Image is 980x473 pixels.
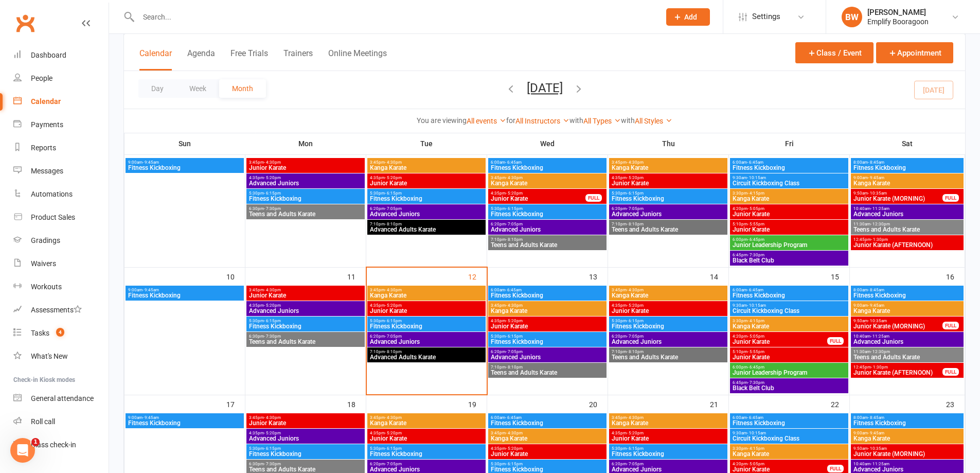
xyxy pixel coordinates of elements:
span: 5:10pm [732,349,846,354]
span: - 5:20pm [506,191,523,196]
span: 9:50am [853,191,943,196]
span: Junior Karate [248,165,363,171]
span: Kanga Karate [369,292,484,299]
span: 6:20pm [490,349,604,354]
span: 6:20pm [369,206,484,211]
span: - 12:30pm [870,222,890,226]
div: [PERSON_NAME] [867,8,929,17]
div: 22 [831,395,849,412]
span: Fitness Kickboxing [853,165,961,171]
span: Teens and Adults Karate [853,354,961,360]
span: 5:30pm [248,191,363,196]
th: Sun [124,133,245,154]
a: Dashboard [13,44,109,67]
span: 3:45pm [490,303,604,308]
th: Mon [245,133,366,154]
span: - 4:30pm [264,415,281,420]
div: 18 [347,395,366,412]
span: Advanced Juniors [611,339,725,345]
span: Circuit Kickboxing Class [732,308,846,314]
span: Teens and Adults Karate [490,242,604,248]
span: 3:45pm [611,160,725,165]
span: 6:00am [490,160,604,165]
span: - 5:20pm [385,303,402,308]
span: - 8:10pm [627,349,644,354]
div: 15 [831,268,849,285]
span: 3:45pm [611,288,725,292]
span: - 9:45am [142,160,159,165]
span: Fitness Kickboxing [369,323,484,329]
button: Calendar [139,48,172,71]
span: 3:45pm [369,415,484,420]
span: 3:45pm [490,176,604,180]
span: 6:20pm [611,334,725,339]
div: 14 [710,268,728,285]
span: Fitness Kickboxing [128,165,242,171]
a: General attendance kiosk mode [13,387,109,410]
div: FULL [942,194,959,202]
span: - 6:45am [505,288,522,292]
span: - 7:05pm [385,206,402,211]
span: 3:45pm [369,288,484,292]
span: Fitness Kickboxing [732,292,846,299]
span: 7:10pm [369,349,484,354]
button: Online Meetings [328,48,387,71]
span: 11:30am [853,222,961,226]
span: Kanga Karate [732,323,846,329]
div: BW [842,7,862,27]
span: - 8:45am [868,160,884,165]
a: Product Sales [13,206,109,229]
span: 6:00pm [732,237,846,242]
span: - 6:15pm [627,319,644,323]
span: Kanga Karate [490,308,604,314]
span: - 4:30pm [264,160,281,165]
span: - 6:15pm [264,191,281,196]
span: Fitness Kickboxing [490,339,604,345]
span: - 12:30pm [870,349,890,354]
a: All Styles [635,117,672,125]
button: Trainers [283,48,313,71]
div: General attendance [31,394,94,402]
span: 9:00am [128,288,242,292]
span: Junior Karate [369,308,484,314]
a: People [13,67,109,90]
div: Gradings [31,236,60,244]
th: Thu [608,133,729,154]
span: - 10:15am [747,303,766,308]
div: 20 [589,395,608,412]
span: Fitness Kickboxing [369,196,484,202]
span: Settings [752,5,780,28]
a: Assessments [13,299,109,322]
a: All Types [583,117,621,125]
span: 9:50am [853,319,943,323]
span: 3:45pm [248,288,363,292]
span: Kanga Karate [853,180,961,186]
th: Sat [850,133,965,154]
button: Add [666,8,710,26]
span: Kanga Karate [853,308,961,314]
span: - 7:05pm [385,334,402,339]
span: Junior Karate (AFTERNOON) [853,370,943,376]
span: - 6:45am [747,288,763,292]
div: Payments [31,120,63,129]
span: Junior Karate [732,226,846,233]
div: 16 [946,268,965,285]
span: Junior Leadership Program [732,370,846,376]
a: What's New [13,345,109,368]
th: Fri [729,133,850,154]
span: Kanga Karate [732,196,846,202]
span: 9:00am [128,415,242,420]
span: - 5:20pm [264,176,281,180]
span: Junior Leadership Program [732,242,846,248]
th: Wed [487,133,608,154]
span: Teens and Adults Karate [248,211,363,217]
span: - 9:45am [868,176,884,180]
a: Payments [13,113,109,136]
span: 4:35pm [369,176,484,180]
span: - 6:15pm [506,334,523,339]
span: 12:45pm [853,237,961,242]
a: Waivers [13,252,109,275]
span: - 8:45am [868,288,884,292]
span: 7:10pm [611,222,725,226]
span: 7:10pm [490,237,604,242]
